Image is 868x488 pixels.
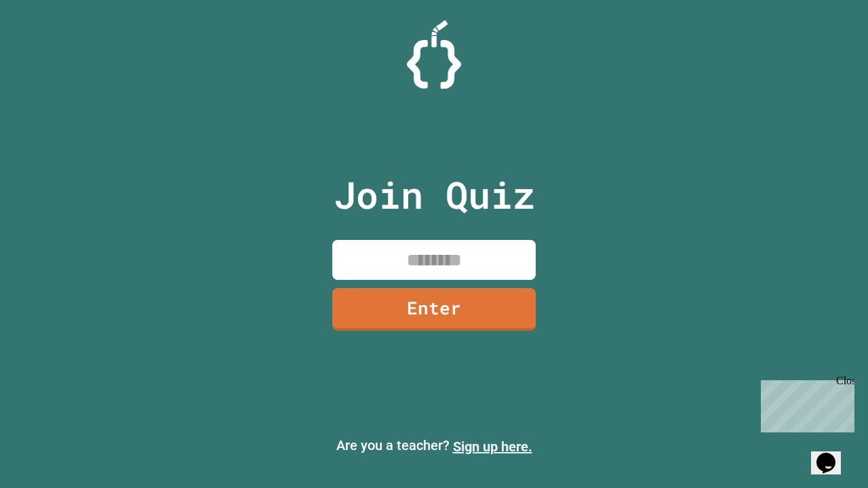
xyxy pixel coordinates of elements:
a: Sign up here. [453,439,532,455]
div: Chat with us now!Close [5,5,94,86]
p: Join Quiz [334,167,535,223]
iframe: chat widget [755,375,854,432]
a: Enter [332,288,536,331]
iframe: chat widget [811,434,854,474]
img: Logo.svg [407,20,461,89]
p: Are you a teacher? [11,435,857,457]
